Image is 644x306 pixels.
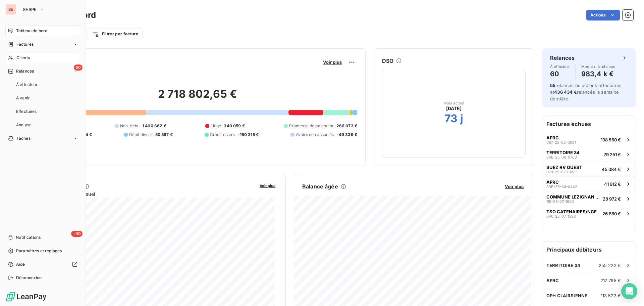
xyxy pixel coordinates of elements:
[211,123,221,129] span: Litige
[16,55,30,61] span: Clients
[38,190,255,198] span: Chiffre d'affaires mensuel
[546,200,574,204] span: 11E-25-07-1640
[16,82,38,88] span: À effectuer
[16,41,34,47] span: Factures
[542,162,636,176] button: SUEZ RV OUEST079-25-07-045345 084 €
[546,185,577,189] span: 83E-25-04-0442
[546,150,580,155] span: TERRITOIRE 34
[601,293,621,298] span: 113 523 €
[88,29,143,39] button: Filtrer par facture
[460,112,463,125] h2: j
[601,137,621,142] span: 108 560 €
[16,261,25,267] span: Aide
[74,64,83,71] span: 60
[542,191,636,206] button: COMMUNE LEZIGNAN CORBIERES11E-25-07-164028 972 €
[5,4,16,15] div: SE
[550,83,622,101] span: relances ou actions effectuées et relancés la semaine dernière.
[129,132,153,138] span: Débit divers
[16,28,47,34] span: Tableau de bord
[542,132,636,147] button: APRC087-25-02-0081108 560 €
[621,283,637,299] div: Open Intercom Messenger
[16,68,34,74] span: Relances
[546,155,577,159] span: 34E-25-06-0763
[444,112,458,125] h2: 73
[446,105,462,112] span: [DATE]
[302,182,338,190] h6: Balance âgée
[155,132,173,138] span: 50 597 €
[120,123,140,129] span: Non-échu
[542,206,636,221] button: TSO CATENAIRES/NGE046-25-07-158326 880 €
[546,170,577,174] span: 079-25-07-0453
[16,275,42,281] span: Déconnexion
[546,165,582,170] span: SUEZ RV OUEST
[382,57,393,65] h6: DSO
[16,234,41,241] span: Notifications
[586,10,620,20] button: Actions
[16,135,31,141] span: Tâches
[23,7,37,12] span: SERPE
[546,214,576,218] span: 046-25-07-1583
[599,263,621,268] span: 255 222 €
[210,132,235,138] span: Crédit divers
[542,176,636,191] button: APRC83E-25-04-044241 912 €
[546,293,587,298] span: OPH CLAIRSIENNE
[337,132,357,138] span: -49 339 €
[296,132,334,138] span: Avoirs non associés
[602,167,621,172] span: 45 084 €
[546,263,580,268] span: TERRITOIRE 34
[550,83,555,88] span: 55
[38,87,357,107] h2: 2 718 802,65 €
[258,182,277,188] button: Voir plus
[546,135,559,140] span: APRC
[546,179,559,185] span: APRC
[336,123,357,129] span: 266 073 €
[16,122,32,128] span: Analyse
[581,64,615,69] span: Montant à relancer
[546,209,597,214] span: TSO CATENAIRES/NGE
[238,132,259,138] span: -160 315 €
[554,89,577,95] span: 436 434 €
[550,64,570,69] span: À effectuer
[546,278,559,283] span: APRC
[542,116,636,132] h6: Factures échues
[71,231,83,237] span: +99
[550,69,570,79] h4: 60
[602,211,621,216] span: 26 880 €
[321,59,344,65] button: Voir plus
[600,278,621,283] span: 217 795 €
[323,59,342,65] span: Voir plus
[260,183,275,188] span: Voir plus
[503,183,526,189] button: Voir plus
[16,108,37,115] span: Effectuées
[542,147,636,162] button: TERRITOIRE 3434E-25-06-076379 251 €
[604,181,621,187] span: 41 912 €
[604,152,621,157] span: 79 251 €
[546,140,576,144] span: 087-25-02-0081
[5,291,47,302] img: Logo LeanPay
[142,123,166,129] span: 1 400 662 €
[16,248,62,254] span: Paramètres et réglages
[224,123,245,129] span: 340 059 €
[603,196,621,202] span: 28 972 €
[443,101,465,105] span: Mois actuel
[546,194,600,200] span: COMMUNE LEZIGNAN CORBIERES
[5,259,80,270] a: Aide
[581,69,615,79] h4: 983,4 k €
[550,54,575,62] h6: Relances
[16,95,30,101] span: À venir
[542,242,636,258] h6: Principaux débiteurs
[505,184,524,189] span: Voir plus
[289,123,334,129] span: Promesse de paiement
